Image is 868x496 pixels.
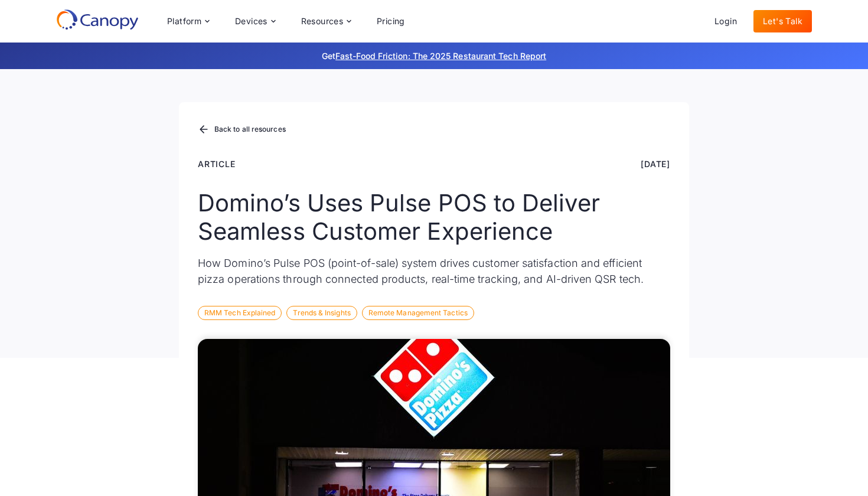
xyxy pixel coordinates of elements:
[753,10,812,32] a: Let's Talk
[198,306,282,320] div: RMM Tech Explained
[226,9,285,33] div: Devices
[705,10,746,32] a: Login
[641,158,670,170] div: [DATE]
[158,9,218,33] div: Platform
[292,9,360,33] div: Resources
[367,10,415,32] a: Pricing
[198,189,670,246] h1: Domino’s Uses Pulse POS to Deliver Seamless Customer Experience
[335,51,546,61] a: Fast-Food Friction: The 2025 Restaurant Tech Report
[198,122,286,138] a: Back to all resources
[214,126,286,133] div: Back to all resources
[145,50,723,62] p: Get
[198,255,670,287] p: How Domino’s Pulse POS (point-of-sale) system drives customer satisfaction and efficient pizza op...
[198,158,236,170] div: Article
[167,17,201,25] div: Platform
[301,17,344,25] div: Resources
[286,306,357,320] div: Trends & Insights
[362,306,474,320] div: Remote Management Tactics
[235,17,267,25] div: Devices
